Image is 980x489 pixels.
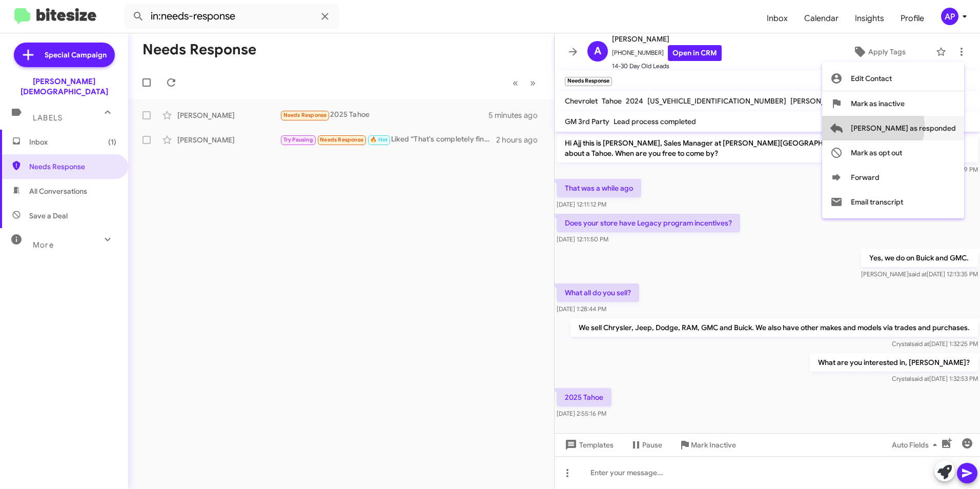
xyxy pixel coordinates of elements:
[851,116,956,140] span: [PERSON_NAME] as responded
[822,165,964,190] button: Forward
[851,91,905,116] span: Mark as inactive
[822,190,964,214] button: Email transcript
[851,66,892,91] span: Edit Contact
[851,140,902,165] span: Mark as opt out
